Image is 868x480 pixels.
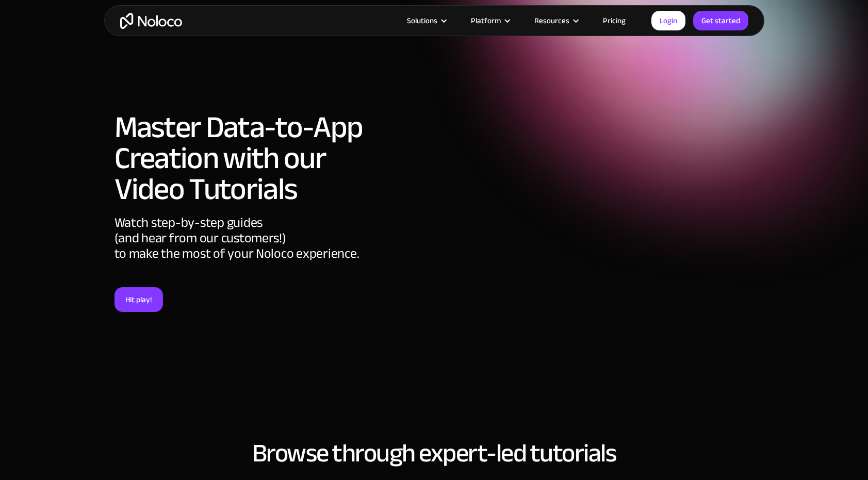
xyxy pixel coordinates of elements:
[114,112,375,205] h1: Master Data-to-App Creation with our Video Tutorials
[114,215,375,287] div: Watch step-by-step guides (and hear from our customers!) to make the most of your Noloco experience.
[394,14,458,27] div: Solutions
[120,13,182,29] a: home
[534,14,569,27] div: Resources
[385,108,754,316] iframe: Introduction to Noloco ┃No Code App Builder┃Create Custom Business Tools Without Code┃
[407,14,437,27] div: Solutions
[590,14,638,27] a: Pricing
[114,287,163,312] a: Hit play!
[651,11,685,30] a: Login
[458,14,521,27] div: Platform
[471,14,501,27] div: Platform
[693,11,748,30] a: Get started
[521,14,590,27] div: Resources
[114,439,754,467] h2: Browse through expert-led tutorials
